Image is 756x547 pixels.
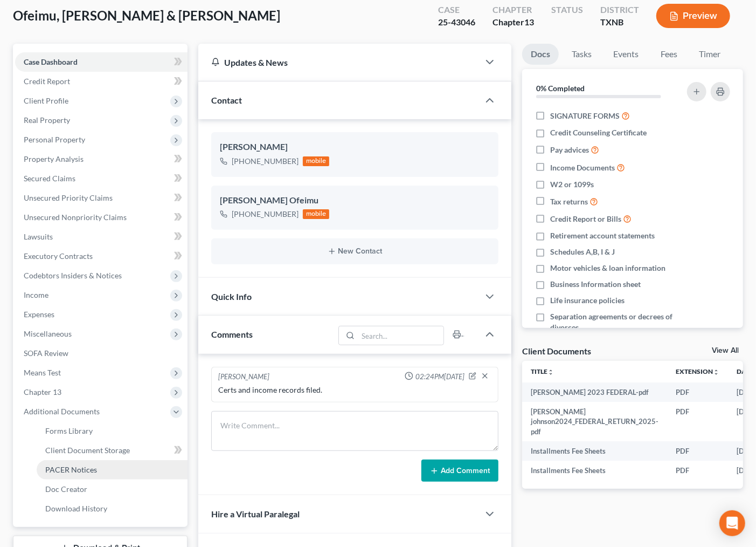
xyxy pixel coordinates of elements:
span: Credit Report [24,77,70,86]
span: Quick Info [211,291,252,302]
span: Comments [211,329,253,339]
span: 02:24PM[DATE] [415,372,464,382]
span: 13 [524,17,534,27]
div: Open Intercom Messenger [719,510,745,536]
span: Life insurance policies [550,295,625,306]
span: SOFA Review [24,348,68,358]
a: Fees [651,44,686,65]
span: Credit Report or Bills [550,214,621,224]
div: [PERSON_NAME] Ofeimu [220,194,490,207]
span: Additional Documents [24,407,100,416]
a: Forms Library [37,421,188,441]
div: [PERSON_NAME] [218,372,269,382]
div: Chapter [493,4,534,16]
span: Ofeimu, [PERSON_NAME] & [PERSON_NAME] [13,8,280,23]
span: Credit Counseling Certificate [550,127,647,138]
span: Income Documents [550,162,615,173]
span: Codebtors Insiders & Notices [24,271,122,280]
span: Retirement account statements [550,230,655,241]
a: Case Dashboard [15,52,188,72]
input: Search... [358,326,444,345]
div: Client Documents [522,345,591,357]
span: Tax returns [550,196,588,207]
span: Executory Contracts [24,251,93,261]
span: Miscellaneous [24,329,72,338]
div: District [600,4,639,16]
div: mobile [303,209,330,219]
span: Means Test [24,368,61,377]
span: Secured Claims [24,174,75,183]
div: Chapter [493,16,534,29]
td: PDF [667,402,728,441]
td: [PERSON_NAME] johnson2024_FEDERAL_RETURN_2025-pdf [522,402,667,441]
button: Preview [656,4,730,28]
a: Unsecured Nonpriority Claims [15,208,188,227]
td: PDF [667,441,728,461]
span: Expenses [24,310,54,319]
span: Motor vehicles & loan information [550,263,665,273]
span: Doc Creator [45,484,87,494]
div: [PHONE_NUMBER] [232,209,299,220]
a: Secured Claims [15,169,188,188]
span: SIGNATURE FORMS [550,111,620,121]
div: [PERSON_NAME] [220,141,490,154]
a: Doc Creator [37,480,188,499]
span: Property Analysis [24,154,84,163]
span: Unsecured Nonpriority Claims [24,213,127,222]
span: Separation agreements or decrees of divorces [550,311,678,333]
a: SOFA Review [15,344,188,363]
a: Docs [522,44,559,65]
a: View All [712,347,739,354]
div: 25-43046 [438,16,475,29]
span: PACER Notices [45,465,97,474]
button: New Contact [220,247,490,256]
span: Download History [45,504,107,513]
div: Case [438,4,475,16]
span: Hire a Virtual Paralegal [211,509,300,519]
a: Lawsuits [15,227,188,247]
span: Contact [211,95,242,105]
td: Installments Fee Sheets [522,441,667,461]
a: Tasks [563,44,600,65]
span: Personal Property [24,135,85,144]
span: Forms Library [45,426,93,435]
a: Unsecured Priority Claims [15,188,188,208]
td: [PERSON_NAME] 2023 FEDERAL-pdf [522,382,667,402]
a: Download History [37,499,188,518]
span: Income [24,290,48,299]
a: Client Document Storage [37,441,188,460]
div: [PHONE_NUMBER] [232,156,299,167]
td: PDF [667,461,728,480]
i: unfold_more [547,369,554,375]
span: Pay advices [550,145,589,155]
a: Executory Contracts [15,247,188,266]
span: Chapter 13 [24,387,61,396]
span: Unsecured Priority Claims [24,193,113,202]
a: PACER Notices [37,460,188,480]
a: Credit Report [15,72,188,91]
td: PDF [667,382,728,402]
button: Add Comment [421,460,498,482]
td: Installments Fee Sheets [522,461,667,480]
span: W2 or 1099s [550,179,594,190]
a: Titleunfold_more [531,367,554,375]
div: Status [551,4,583,16]
span: Case Dashboard [24,57,78,66]
span: Lawsuits [24,232,53,241]
span: Client Profile [24,96,68,105]
span: Business Information sheet [550,279,641,290]
div: mobile [303,156,330,166]
span: Client Document Storage [45,446,130,455]
a: Extensionunfold_more [676,367,719,375]
i: unfold_more [713,369,719,375]
span: Real Property [24,115,70,125]
div: TXNB [600,16,639,29]
span: Schedules A,B, I & J [550,247,615,257]
div: Updates & News [211,57,467,68]
div: Certs and income records filed. [218,385,492,395]
a: Property Analysis [15,149,188,169]
a: Timer [690,44,729,65]
a: Events [605,44,647,65]
strong: 0% Completed [536,84,585,93]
